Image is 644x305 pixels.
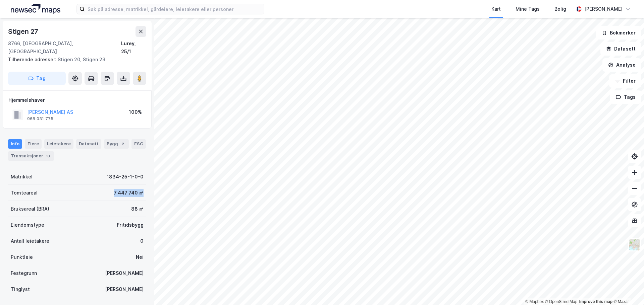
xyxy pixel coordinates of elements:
[11,269,37,277] div: Festegrunn
[76,139,101,149] div: Datasett
[516,5,540,13] div: Mine Tags
[11,189,38,197] div: Tomteareal
[609,74,641,88] button: Filter
[129,108,142,116] div: 100%
[11,221,44,229] div: Eiendomstype
[8,151,54,161] div: Transaksjoner
[119,141,126,147] div: 2
[44,139,73,149] div: Leietakere
[121,40,146,56] div: Lurøy, 25/1
[610,273,644,305] div: Kontrollprogram for chat
[628,238,641,251] img: Z
[600,42,641,56] button: Datasett
[491,5,501,13] div: Kart
[8,56,141,64] div: Stigen 20, Stigen 23
[8,26,40,37] div: Stigen 27
[11,205,49,213] div: Bruksareal (BRA)
[602,58,641,72] button: Analyse
[11,173,33,181] div: Matrikkel
[27,116,53,122] div: 968 031 775
[525,299,544,304] a: Mapbox
[11,253,33,261] div: Punktleie
[610,273,644,305] iframe: Chat Widget
[545,299,578,304] a: OpenStreetMap
[25,139,42,149] div: Eiere
[45,153,51,159] div: 13
[8,96,146,104] div: Hjemmelshaver
[117,221,144,229] div: Fritidsbygg
[11,237,49,245] div: Antall leietakere
[11,4,60,14] img: logo.a4113a55bc3d86da70a041830d287a7e.svg
[105,269,144,277] div: [PERSON_NAME]
[554,5,566,13] div: Bolig
[584,5,623,13] div: [PERSON_NAME]
[8,139,22,149] div: Info
[85,4,264,14] input: Søk på adresse, matrikkel, gårdeiere, leietakere eller personer
[136,253,144,261] div: Nei
[8,57,58,62] span: Tilhørende adresser:
[596,26,641,40] button: Bokmerker
[8,72,66,85] button: Tag
[11,285,30,293] div: Tinglyst
[107,173,144,181] div: 1834-25-1-0-0
[104,139,129,149] div: Bygg
[105,285,144,293] div: [PERSON_NAME]
[114,189,144,197] div: 7 447 740 ㎡
[610,90,641,104] button: Tags
[131,139,146,149] div: ESG
[579,299,612,304] a: Improve this map
[140,237,144,245] div: 0
[131,205,144,213] div: 88 ㎡
[8,40,121,56] div: 8766, [GEOGRAPHIC_DATA], [GEOGRAPHIC_DATA]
